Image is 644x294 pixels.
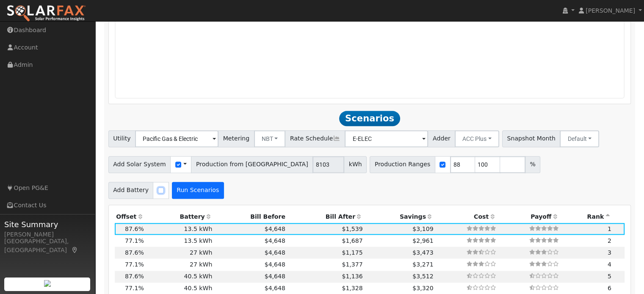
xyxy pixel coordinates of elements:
[265,261,285,268] span: $4,648
[145,258,214,270] td: 27 kWh
[4,230,91,239] div: [PERSON_NAME]
[608,273,611,280] span: 5
[125,225,144,232] span: 87.6%
[586,7,635,14] span: [PERSON_NAME]
[608,261,611,268] span: 4
[125,261,144,268] span: 77.1%
[125,249,144,256] span: 87.6%
[608,249,611,256] span: 3
[345,130,428,147] input: Select a Rate Schedule
[145,271,214,283] td: 40.5 kWh
[608,225,611,232] span: 1
[285,130,345,147] span: Rate Schedule
[525,156,540,173] span: %
[265,237,285,244] span: $4,648
[455,130,499,147] button: ACC Plus
[412,285,433,291] span: $3,320
[71,247,79,253] a: Map
[370,156,435,173] span: Production Ranges
[342,237,362,244] span: $1,687
[214,211,287,223] th: Bill Before
[342,225,362,232] span: $1,539
[145,223,214,235] td: 13.5 kWh
[428,130,455,147] span: Adder
[339,111,400,126] span: Scenarios
[412,237,433,244] span: $2,961
[108,182,154,199] span: Add Battery
[502,130,561,147] span: Snapshot Month
[44,280,51,287] img: retrieve
[265,273,285,280] span: $4,648
[342,249,362,256] span: $1,175
[344,156,367,173] span: kWh
[265,285,285,291] span: $4,648
[145,211,214,223] th: Battery
[265,225,285,232] span: $4,648
[412,249,433,256] span: $3,473
[172,182,224,199] button: Run Scenarios
[587,213,604,220] span: Rank
[115,211,146,223] th: Offset
[342,273,362,280] span: $1,136
[400,213,426,220] span: Savings
[108,130,136,147] span: Utility
[4,219,91,230] span: Site Summary
[125,285,144,291] span: 77.1%
[342,285,362,291] span: $1,328
[265,249,285,256] span: $4,648
[287,211,364,223] th: Bill After
[145,247,214,258] td: 27 kWh
[412,225,433,232] span: $3,109
[125,273,144,280] span: 87.6%
[474,213,489,220] span: Cost
[191,156,313,173] span: Production from [GEOGRAPHIC_DATA]
[6,5,86,22] img: SolarFax
[531,213,551,220] span: Payoff
[608,237,611,244] span: 2
[218,130,254,147] span: Metering
[560,130,599,147] button: Default
[125,237,144,244] span: 77.1%
[4,237,91,255] div: [GEOGRAPHIC_DATA], [GEOGRAPHIC_DATA]
[135,130,218,147] input: Select a Utility
[145,235,214,247] td: 13.5 kWh
[342,261,362,268] span: $1,377
[108,156,171,173] span: Add Solar System
[412,273,433,280] span: $3,512
[608,285,611,291] span: 6
[412,261,433,268] span: $3,271
[254,130,286,147] button: NBT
